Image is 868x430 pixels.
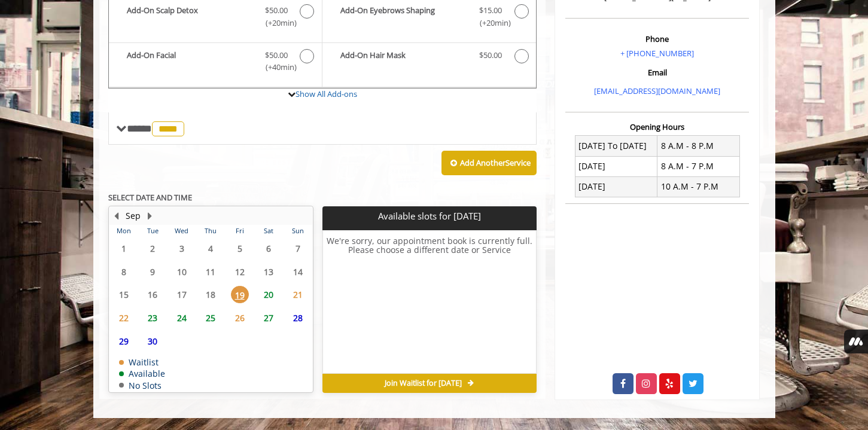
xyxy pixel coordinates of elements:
th: Sat [254,225,283,237]
td: Waitlist [119,358,165,367]
button: Sep [126,209,141,222]
th: Mon [109,225,138,237]
span: 19 [231,286,249,303]
td: Select day30 [138,330,167,353]
button: Next Month [145,209,155,222]
b: Add-On Eyebrows Shaping [340,4,467,29]
a: Show All Add-ons [296,89,357,99]
th: Fri [225,225,254,237]
td: Select day20 [254,283,283,306]
b: Add Another Service [460,157,531,168]
span: $50.00 [479,49,502,62]
span: $50.00 [265,4,288,17]
label: Add-On Hair Mask [328,49,530,66]
h3: Opening Hours [565,123,749,131]
b: Add-On Facial [127,49,253,74]
th: Thu [196,225,225,237]
th: Sun [283,225,312,237]
span: (+40min ) [258,61,294,74]
span: 26 [231,309,249,327]
td: Select day22 [109,306,138,330]
td: Select day19 [225,283,254,306]
button: Previous Month [112,209,121,222]
span: 22 [115,309,133,327]
span: 28 [289,309,307,327]
td: Available [119,369,165,378]
span: 21 [289,286,307,303]
td: Select day23 [138,306,167,330]
h6: We're sorry, our appointment book is currently full. Please choose a different date or Service [323,236,536,369]
a: + [PHONE_NUMBER] [620,48,694,59]
td: Select day28 [283,306,312,330]
b: Add-On Scalp Detox [127,4,253,29]
td: 10 A.M - 7 P.M [657,176,740,197]
td: [DATE] [575,156,657,176]
span: (+20min ) [258,17,294,29]
span: $50.00 [265,49,288,62]
th: Tue [138,225,167,237]
span: 20 [260,286,278,303]
span: $15.00 [479,4,502,17]
td: Select day27 [254,306,283,330]
td: 8 A.M - 7 P.M [657,156,740,176]
label: Add-On Facial [115,49,316,77]
span: 24 [173,309,191,327]
span: 30 [144,333,162,350]
td: Select day21 [283,283,312,306]
h3: Email [568,68,746,77]
b: Add-On Hair Mask [340,49,467,63]
span: 29 [115,333,133,350]
td: Select day29 [109,330,138,353]
label: Add-On Eyebrows Shaping [328,4,530,32]
label: Add-On Scalp Detox [115,4,316,32]
span: Join Waitlist for [DATE] [385,379,462,388]
span: 27 [260,309,278,327]
span: 23 [144,309,162,327]
b: SELECT DATE AND TIME [108,192,192,203]
td: [DATE] To [DATE] [575,136,657,156]
td: [DATE] [575,176,657,197]
td: Select day26 [225,306,254,330]
td: No Slots [119,381,165,390]
td: 8 A.M - 8 P.M [657,136,740,156]
th: Wed [167,225,196,237]
span: (+20min ) [473,17,508,29]
span: 25 [202,309,220,327]
td: Select day24 [167,306,196,330]
button: Add AnotherService [441,151,537,176]
p: Available slots for [DATE] [327,211,532,221]
td: Select day25 [196,306,225,330]
a: [EMAIL_ADDRESS][DOMAIN_NAME] [594,86,720,96]
h3: Phone [568,35,746,43]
